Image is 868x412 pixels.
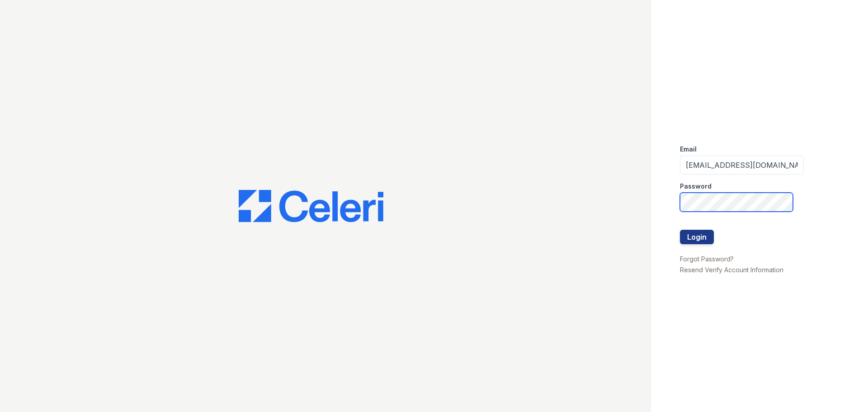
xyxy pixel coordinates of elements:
a: Resend Verify Account Information [680,266,783,274]
a: Forgot Password? [680,255,734,263]
label: Email [680,145,697,154]
img: CE_Logo_Blue-a8612792a0a2168367f1c8372b55b34899dd931a85d93a1a3d3e32e68fde9ad4.png [239,190,383,223]
button: Login [680,230,714,244]
label: Password [680,182,712,191]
